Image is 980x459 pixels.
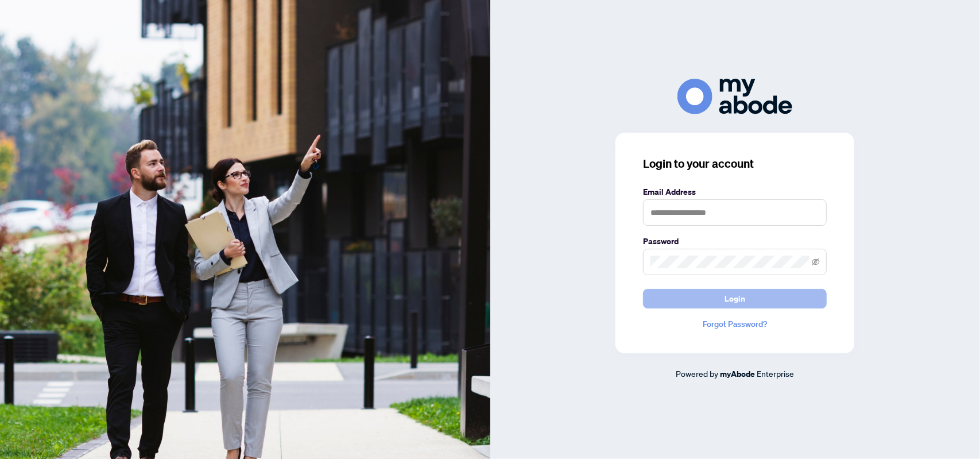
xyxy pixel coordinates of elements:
[720,368,755,380] a: myAbode
[725,290,745,308] span: Login
[643,235,827,248] label: Password
[643,318,827,330] a: Forgot Password?
[643,156,827,172] h3: Login to your account
[812,258,820,266] span: eye-invisible
[677,79,792,114] img: ma-logo
[643,186,827,198] label: Email Address
[757,368,794,379] span: Enterprise
[676,368,718,379] span: Powered by
[643,289,827,308] button: Login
